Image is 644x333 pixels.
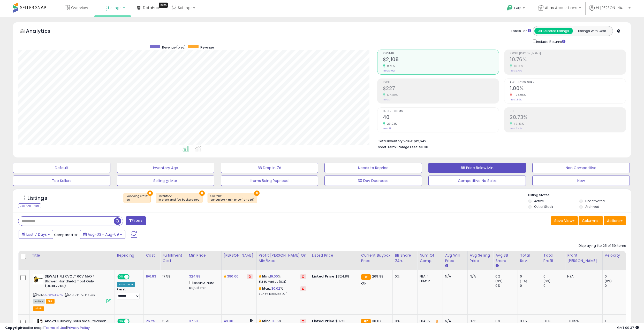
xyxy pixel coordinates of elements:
div: FBM: 2 [420,279,439,283]
span: Revenue [200,45,214,50]
h2: 20.73% [510,114,626,121]
a: 30.02 [271,286,281,291]
button: Needs to Reprice [324,163,422,173]
small: (0%) [520,279,527,283]
button: × [254,191,260,196]
img: 41jXHVpSwkL._SL40_.jpg [33,274,43,284]
small: Prev: $1,921 [383,69,395,72]
div: Repricing [117,253,141,258]
span: ON [118,275,124,279]
div: FBA: 1 [420,274,439,279]
b: Listed Price: [312,274,336,279]
small: (0%) [543,279,551,283]
a: 324.88 [189,274,201,279]
span: Help [514,6,521,10]
small: Prev: 1.39% [510,98,522,101]
b: Min: [262,274,270,279]
div: 0 [605,274,626,279]
span: Overview [71,5,88,10]
div: Preset: [117,288,140,299]
div: Cost [146,253,158,258]
a: 390.00 [227,274,238,279]
a: Help [503,1,530,17]
div: 0 [520,274,541,279]
div: Disable auto adjust min [189,280,217,290]
div: 17.59 [162,274,183,279]
span: ROI [510,110,626,113]
div: in stock and fba backordered [158,198,200,202]
span: All listings currently available for purchase on Amazon [33,299,45,304]
i: Get Help [506,5,513,11]
div: Amazon AI [117,282,135,287]
small: -28.06% [512,93,526,97]
small: 86.81% [512,64,523,68]
button: Actions [604,216,626,225]
label: Archived [585,204,599,209]
div: Velocity [605,253,624,258]
div: Listed Price [312,253,357,258]
button: BB Drop in 7d [221,163,318,173]
h2: 1.00% [510,85,626,92]
div: % [259,286,306,296]
li: $12,642 [378,138,622,144]
div: Min Price [189,253,219,258]
h2: 10.76% [510,57,626,64]
span: | SKU: J4-17ZH-8G7R [64,293,95,297]
div: N/A [567,274,598,279]
div: $324.88 [312,274,355,279]
b: Total Inventory Value: [378,139,413,143]
p: 31.36% Markup (ROI) [259,280,306,284]
label: Out of Stock [534,204,553,209]
button: 30 Day Decrease [324,176,422,186]
div: Profit [PERSON_NAME] [567,253,600,264]
div: Avg BB Share [495,253,516,264]
div: 0% [395,274,413,279]
div: Num of Comp. [420,253,441,264]
button: Filters [126,216,146,225]
h2: 40 [383,114,499,121]
button: × [199,191,205,196]
span: Columns [582,218,598,223]
button: All Selected Listings [534,28,573,34]
small: 119.83% [512,122,524,126]
div: % [259,274,306,284]
span: Ordered Items [383,110,499,113]
button: admin [33,306,44,311]
div: on [126,198,148,202]
small: 9.73% [385,64,395,68]
div: cur buybox < min price (landed) [210,198,254,202]
button: Last 7 Days [19,230,53,239]
button: Default [13,163,110,173]
span: Avg. Buybox Share [510,81,626,84]
span: Last 7 Days [26,232,47,237]
span: Atlas Acquisitions [545,5,577,10]
small: 104.80% [385,93,398,97]
div: Avg Win Price [445,253,465,264]
div: 0 [543,283,565,288]
button: Top Sellers [13,176,110,186]
b: DEWALT FLEXVOLT 60V MAX* Blower, Handheld, Tool Only (DCBL770B) [45,274,108,290]
span: Inventory : [158,194,200,202]
span: FBA [46,299,55,304]
div: Displaying 1 to 25 of 59 items [579,243,626,248]
span: Hi [PERSON_NAME] [596,5,627,10]
button: BB Price Below Min [428,163,526,173]
h2: $227 [383,85,499,92]
button: Selling @ Max [117,176,214,186]
span: Profit [PERSON_NAME] [510,52,626,55]
span: Revenue (prev) [162,45,186,50]
button: Items Being Repriced [221,176,318,186]
span: Aug-03 - Aug-09 [88,232,119,237]
button: Non Competitive [532,163,630,173]
small: Prev: 9.43% [510,127,522,130]
div: [PERSON_NAME] [224,253,254,258]
label: Active [534,199,544,203]
button: Aug-03 - Aug-09 [80,230,125,239]
div: 0 [605,283,626,288]
span: Listings [108,5,122,10]
div: Profit [PERSON_NAME] on Min/Max [259,253,308,264]
div: Total Rev. [520,253,539,264]
div: BB Share 24h. [395,253,415,264]
p: 59.48% Markup (ROI) [259,292,306,296]
small: FBA [361,274,371,280]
